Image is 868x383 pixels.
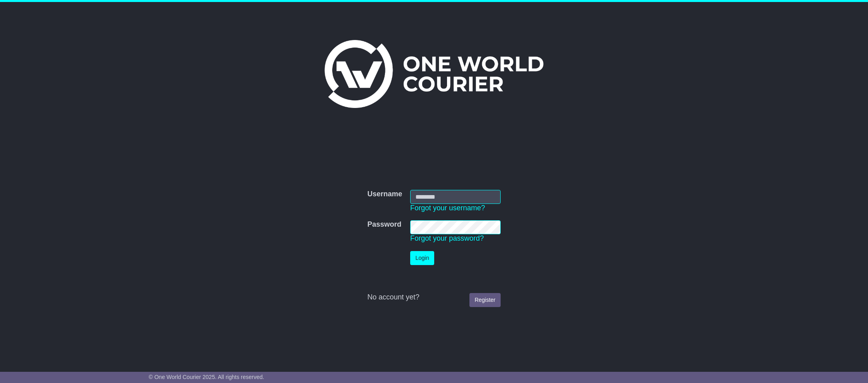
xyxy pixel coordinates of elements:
[149,374,265,380] span: © One World Courier 2025. All rights reserved.
[367,293,501,302] div: No account yet?
[469,293,501,307] a: Register
[410,204,485,212] a: Forgot your username?
[410,251,434,265] button: Login
[367,190,402,199] label: Username
[410,234,484,242] a: Forgot your password?
[325,40,543,108] img: One World
[367,220,401,229] label: Password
